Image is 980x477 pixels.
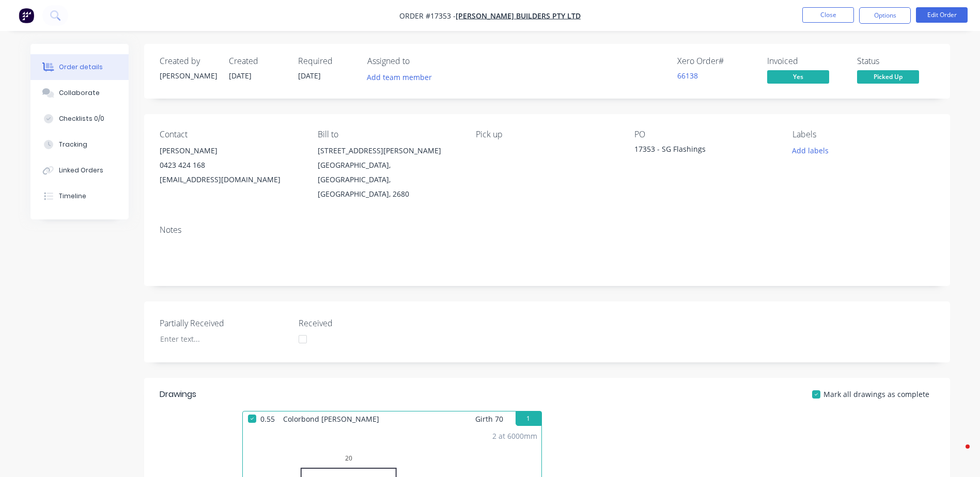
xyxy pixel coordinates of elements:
div: Linked Orders [59,166,103,175]
div: [STREET_ADDRESS][PERSON_NAME] [318,144,459,158]
div: Pick up [476,130,617,139]
div: 0423 424 168 [160,158,301,172]
button: Edit Order [916,7,968,23]
div: 2 at 6000mm [492,431,537,441]
span: Order #17353 - [399,11,456,21]
div: Tracking [59,140,87,149]
div: [PERSON_NAME]0423 424 168[EMAIL_ADDRESS][DOMAIN_NAME] [160,144,301,187]
div: Collaborate [59,88,100,98]
span: [DATE] [298,71,321,81]
div: Labels [792,130,934,139]
div: Order details [59,62,103,72]
div: Created by [160,56,216,66]
div: [PERSON_NAME] [160,144,301,158]
button: Collaborate [30,80,129,106]
div: Created [229,56,286,66]
div: 17353 - SG Flashings [634,144,764,158]
div: PO [634,130,776,139]
div: Drawings [160,388,196,401]
button: Tracking [30,132,129,157]
button: Close [802,7,854,23]
button: Order details [30,54,129,80]
img: Factory [19,8,34,23]
div: Assigned to [367,56,471,66]
span: Colorbond [PERSON_NAME] [279,411,383,426]
span: 0.55 [256,411,279,426]
a: [PERSON_NAME] Builders Pty Ltd [456,11,581,21]
button: Timeline [30,183,129,209]
button: Checklists 0/0 [30,106,129,132]
div: Notes [160,225,935,235]
iframe: Intercom live chat [945,442,970,467]
span: Girth 70 [475,411,503,426]
div: Xero Order # [677,56,755,66]
div: [PERSON_NAME] [160,70,216,81]
div: Checklists 0/0 [59,114,104,123]
button: Add team member [367,70,438,84]
button: Add team member [361,70,437,84]
button: Options [859,7,911,24]
div: Timeline [59,192,86,201]
button: 1 [516,411,541,426]
div: [GEOGRAPHIC_DATA], [GEOGRAPHIC_DATA], [GEOGRAPHIC_DATA], 2680 [318,158,459,201]
label: Received [299,317,428,329]
div: [EMAIL_ADDRESS][DOMAIN_NAME] [160,172,301,187]
div: Contact [160,130,301,139]
span: [DATE] [229,71,252,81]
div: Required [298,56,355,66]
span: Picked Up [857,70,919,83]
button: Picked Up [857,70,919,86]
div: [STREET_ADDRESS][PERSON_NAME][GEOGRAPHIC_DATA], [GEOGRAPHIC_DATA], [GEOGRAPHIC_DATA], 2680 [318,144,459,201]
span: Yes [767,70,829,83]
span: Mark all drawings as complete [823,389,929,400]
div: Status [857,56,935,66]
button: Linked Orders [30,157,129,183]
label: Partially Received [160,317,289,329]
div: Bill to [318,130,459,139]
div: Invoiced [767,56,845,66]
a: 66138 [677,71,698,81]
button: Add labels [787,144,834,157]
